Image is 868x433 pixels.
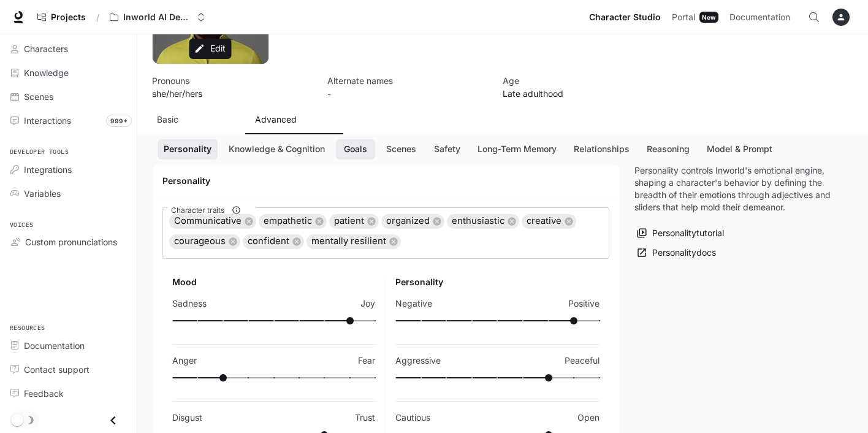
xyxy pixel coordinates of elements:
a: Custom pronunciations [5,231,132,253]
p: Open [577,412,600,424]
span: empathetic [259,214,317,228]
h6: Mood [172,276,375,288]
span: Characters [24,42,68,55]
p: Personality controls Inworld's emotional engine, shaping a character's behavior by defining the b... [634,164,839,213]
div: organized [381,214,444,229]
p: Age [503,74,663,87]
span: Character Studio [589,10,661,25]
a: Go to projects [32,5,91,29]
a: Contact support [5,359,132,380]
span: Projects [51,12,86,23]
div: New [699,12,718,23]
a: PortalNew [667,5,723,29]
button: Open Command Menu [802,5,826,29]
button: Reasoning [641,139,696,159]
p: Fear [358,354,375,367]
span: enthusiastic [447,214,509,228]
span: Documentation [24,339,85,352]
p: Disgust [172,412,202,424]
p: Trust [355,412,375,424]
p: Sadness [172,297,207,310]
span: confident [243,234,294,248]
div: empathetic [259,214,327,229]
a: Scenes [5,86,132,107]
span: 999+ [106,115,132,127]
span: creative [522,214,566,228]
a: Interactions [5,110,132,131]
a: Integrations [5,159,132,180]
span: Dark mode toggle [11,413,23,426]
p: Anger [172,354,197,367]
span: Documentation [729,10,790,25]
button: Open character details dialog [327,74,488,100]
div: mentally resilient [306,234,401,249]
p: Advanced [255,113,297,126]
p: Aggressive [395,354,441,367]
a: Personalitydocs [634,243,719,263]
button: Safety [427,139,466,159]
button: Open character details dialog [152,74,313,100]
div: / [91,11,104,24]
button: Personalitytutorial [634,223,727,243]
button: Model & Prompt [701,139,779,159]
p: Joy [360,297,375,310]
span: courageous [169,234,230,248]
h4: Personality [162,175,609,187]
span: patient [329,214,369,228]
a: Characters [5,38,132,59]
div: courageous [169,234,240,249]
p: Peaceful [565,354,600,367]
button: Relationships [568,139,636,159]
p: Pronouns [152,74,313,87]
a: Variables [5,183,132,204]
button: Open character details dialog [503,74,663,100]
div: enthusiastic [447,214,519,229]
span: Character traits [171,205,224,215]
span: organized [381,214,435,228]
button: Long-Term Memory [471,139,563,159]
p: Positive [568,297,600,310]
button: Character traits [228,202,245,218]
span: Integrations [24,163,72,176]
button: Open workspace menu [104,5,211,29]
span: Knowledge [24,66,69,79]
p: Late adulthood [503,87,663,100]
button: Scenes [380,139,422,159]
button: Edit [189,39,232,59]
div: Communicative [169,214,256,229]
a: Documentation [725,5,799,29]
span: Contact support [24,363,89,376]
a: Character Studio [584,5,666,29]
button: Knowledge & Cognition [223,139,331,159]
span: Variables [24,187,61,200]
a: Feedback [5,383,132,404]
div: confident [243,234,304,249]
a: Knowledge [5,62,132,83]
p: Negative [395,297,432,310]
p: Cautious [395,412,430,424]
p: Inworld AI Demos kamil [123,12,192,23]
p: she/her/hers [152,87,313,100]
p: - [327,87,488,100]
button: Goals [336,139,375,159]
span: Custom pronunciations [25,236,117,248]
span: Portal [672,10,695,25]
p: Basic [157,113,178,126]
p: Alternate names [327,74,488,87]
span: mentally resilient [306,234,391,248]
h6: Personality [395,276,599,288]
div: creative [522,214,576,229]
span: Scenes [24,90,53,103]
span: Feedback [24,387,64,400]
span: Communicative [169,214,246,228]
button: Personality [158,139,218,159]
button: Close drawer [99,408,127,433]
div: patient [329,214,379,229]
span: Interactions [24,114,71,127]
a: Documentation [5,335,132,356]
